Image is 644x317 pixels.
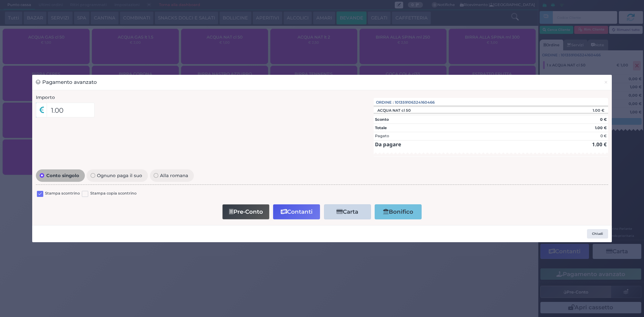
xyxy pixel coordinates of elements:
[90,191,137,197] label: Stampa copia scontrino
[375,141,401,148] strong: Da pagare
[592,141,607,148] strong: 1.00 €
[600,117,607,122] strong: 0 €
[375,117,389,122] strong: Sconto
[549,108,608,113] div: 1.00 €
[45,191,80,197] label: Stampa scontrino
[374,108,414,113] div: ACQUA NAT cl 50
[600,133,607,139] div: 0 €
[587,229,608,239] button: Chiudi
[273,204,320,219] button: Contanti
[222,204,269,219] button: Pre-Conto
[324,204,371,219] button: Carta
[375,133,389,139] div: Pagato
[604,78,608,86] span: ×
[376,100,394,105] span: Ordine :
[95,173,144,178] span: Ognuno paga il suo
[395,100,435,105] span: 101359106324160466
[47,103,95,117] input: Es. 30.99
[595,125,607,130] strong: 1.00 €
[36,78,97,86] h3: Pagamento avanzato
[158,173,190,178] span: Alla romana
[375,204,422,219] button: Bonifico
[44,173,81,178] span: Conto singolo
[600,75,612,90] button: Chiudi
[36,94,55,101] label: Importo
[375,125,387,130] strong: Totale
